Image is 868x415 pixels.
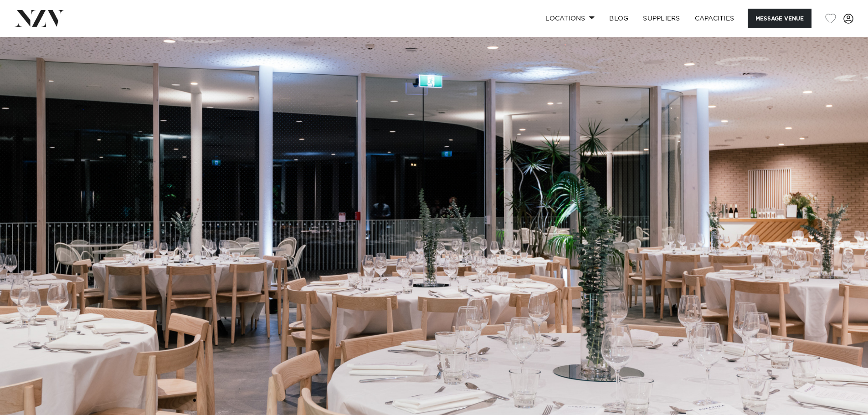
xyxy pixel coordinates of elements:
[748,9,812,28] button: Message Venue
[602,9,636,28] a: BLOG
[15,10,64,26] img: nzv-logo.png
[688,9,742,28] a: Capacities
[636,9,687,28] a: SUPPLIERS
[538,9,602,28] a: Locations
